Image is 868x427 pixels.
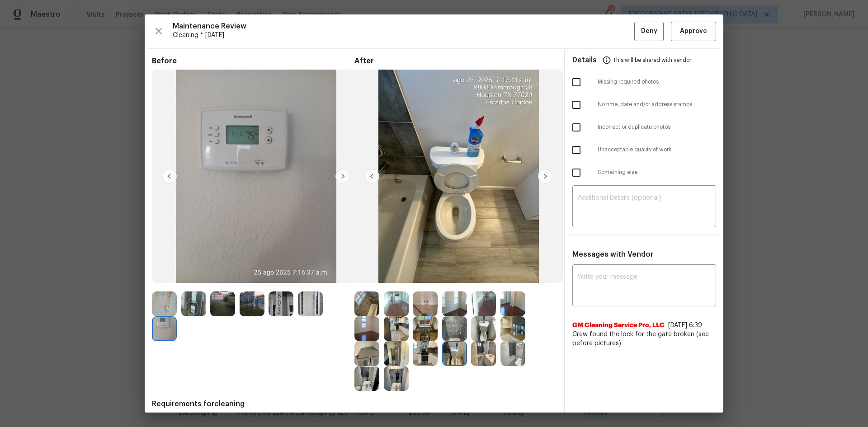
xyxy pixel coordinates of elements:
[152,399,557,408] span: Requirements for cleaning
[565,94,723,116] div: No time, date and/or address stamps
[598,169,716,176] span: Something else
[598,101,716,108] span: No time, date and/or address stamps
[565,71,723,94] div: Missing required photos
[598,123,716,131] span: Incorrect or duplicate photos
[565,161,723,184] div: Something else
[572,251,653,258] span: Messages with Vendor
[680,26,707,37] span: Approve
[173,31,634,40] span: Cleaning * [DATE]
[572,330,716,348] span: Crew found the lock for the gate broken (see before pictures)
[335,169,350,183] img: right-chevron-button-url
[565,116,723,139] div: Incorrect or duplicate photos
[668,322,702,328] span: [DATE] 6:39
[634,22,664,41] button: Deny
[365,169,379,183] img: left-chevron-button-url
[173,22,634,31] span: Maintenance Review
[598,146,716,154] span: Unacceptable quality of work
[152,56,354,66] span: Before
[641,26,657,37] span: Deny
[538,169,552,183] img: right-chevron-button-url
[671,22,716,41] button: Approve
[598,78,716,86] span: Missing required photos
[572,49,597,71] span: Details
[572,321,665,330] span: GM Cleaning Service Pro, LLC
[613,49,691,71] span: This will be shared with vendor
[354,56,557,66] span: After
[162,169,177,183] img: left-chevron-button-url
[565,139,723,161] div: Unacceptable quality of work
